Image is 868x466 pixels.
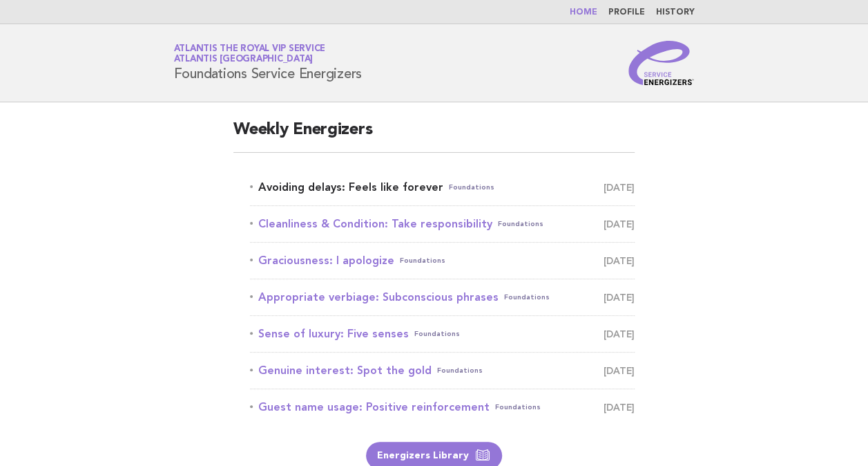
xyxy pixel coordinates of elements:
a: Home [570,8,597,17]
span: Foundations [504,288,550,307]
a: Profile [608,8,645,17]
span: [DATE] [604,214,635,234]
a: Genuine interest: Spot the goldFoundations [DATE] [250,361,635,380]
a: Graciousness: I apologizeFoundations [DATE] [250,251,635,270]
a: Atlantis the Royal VIP ServiceAtlantis [GEOGRAPHIC_DATA] [174,44,326,64]
a: Cleanliness & Condition: Take responsibilityFoundations [DATE] [250,214,635,234]
span: Foundations [449,178,494,197]
span: Foundations [437,361,483,380]
a: Sense of luxury: Five sensesFoundations [DATE] [250,324,635,344]
img: Service Energizers [628,41,695,85]
span: Foundations [498,214,543,234]
span: [DATE] [604,398,635,417]
span: Foundations [400,251,445,270]
h2: Weekly Energizers [233,119,635,153]
a: Appropriate verbiage: Subconscious phrasesFoundations [DATE] [250,288,635,307]
span: Atlantis [GEOGRAPHIC_DATA] [174,55,314,64]
span: [DATE] [604,178,635,197]
a: Avoiding delays: Feels like foreverFoundations [DATE] [250,178,635,197]
span: [DATE] [604,324,635,344]
h1: Foundations Service Energizers [174,45,363,81]
span: [DATE] [604,361,635,380]
span: [DATE] [604,288,635,307]
a: History [656,8,695,17]
span: Foundations [495,398,541,417]
span: [DATE] [604,251,635,270]
a: Guest name usage: Positive reinforcementFoundations [DATE] [250,398,635,417]
span: Foundations [414,324,460,344]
